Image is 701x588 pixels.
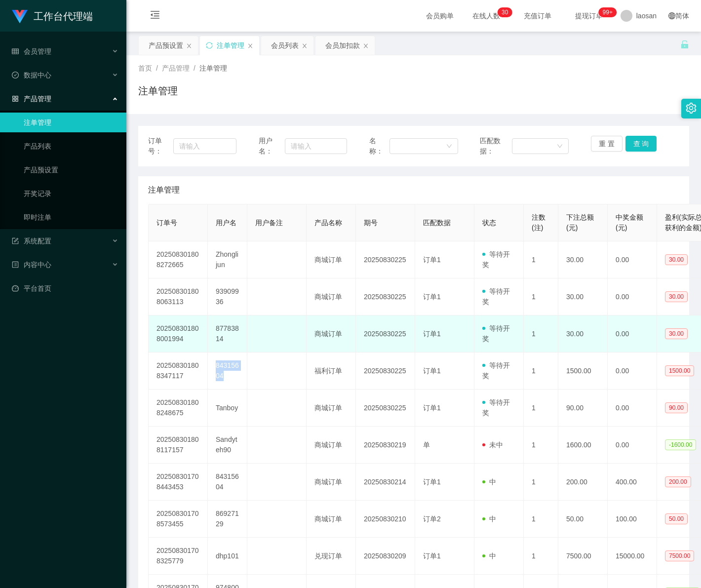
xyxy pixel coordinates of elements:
[307,427,356,464] td: 商城订单
[423,219,451,227] span: 匹配数据
[307,501,356,538] td: 商城订单
[208,241,247,278] td: Zhonglijun
[356,501,415,538] td: 20250830210
[557,143,563,150] i: 图标: down
[482,441,503,449] span: 未中
[665,513,688,524] span: 50.00
[149,353,208,390] td: 202508301808347117
[325,36,360,55] div: 会员加扣款
[259,136,285,157] span: 用户名：
[423,515,441,523] span: 订单2
[558,278,608,315] td: 30.00
[314,219,342,227] span: 产品名称
[24,113,118,132] a: 注单管理
[482,250,510,269] span: 等待开奖
[364,219,378,227] span: 期号
[482,478,496,486] span: 中
[524,241,558,278] td: 1
[149,464,208,501] td: 202508301708443453
[558,241,608,278] td: 30.00
[12,278,118,298] a: 图标: dashboard平台首页
[524,353,558,390] td: 1
[482,361,510,380] span: 等待开奖
[482,324,510,343] span: 等待开奖
[423,293,441,301] span: 订单1
[446,143,452,150] i: 图标: down
[149,501,208,538] td: 202508301708573455
[356,353,415,390] td: 20250830225
[665,402,688,413] span: 90.00
[608,315,657,353] td: 0.00
[608,501,657,538] td: 100.00
[423,367,441,375] span: 订单1
[149,390,208,427] td: 202508301808248675
[423,478,441,486] span: 订单1
[558,501,608,538] td: 50.00
[12,48,19,55] i: 图标: table
[665,365,694,376] span: 1500.00
[12,10,28,24] img: logo.9652507e.png
[148,184,180,196] span: 注单管理
[625,136,657,152] button: 查 询
[12,261,19,268] i: 图标: profile
[199,64,227,72] span: 注单管理
[208,501,247,538] td: 86927129
[12,261,51,269] span: 内容中心
[591,136,623,152] button: 重 置
[524,501,558,538] td: 1
[369,136,389,157] span: 名称：
[498,7,512,17] sup: 30
[502,7,505,17] p: 3
[173,138,236,154] input: 请输入
[616,213,643,232] span: 中奖金额(元)
[558,353,608,390] td: 1500.00
[255,219,283,227] span: 用户备注
[12,95,19,102] i: 图标: appstore-o
[208,538,247,575] td: dhp101
[24,136,118,156] a: 产品列表
[307,464,356,501] td: 商城订单
[532,213,545,232] span: 注数(注)
[482,515,496,523] span: 中
[423,330,441,338] span: 订单1
[524,390,558,427] td: 1
[524,278,558,315] td: 1
[558,427,608,464] td: 1600.00
[608,427,657,464] td: 0.00
[307,353,356,390] td: 福利订单
[12,47,51,55] span: 会员管理
[558,315,608,353] td: 30.00
[686,103,697,114] i: 图标: setting
[24,184,118,203] a: 开奖记录
[668,12,675,19] i: 图标: global
[356,241,415,278] td: 20250830225
[307,538,356,575] td: 兑现订单
[285,138,348,154] input: 请输入
[480,136,511,157] span: 匹配数据：
[149,241,208,278] td: 202508301808272665
[680,40,689,49] i: 图标: unlock
[216,219,236,227] span: 用户名
[208,427,247,464] td: Sandyteh90
[356,538,415,575] td: 20250830209
[307,315,356,353] td: 商城订单
[599,7,617,17] sup: 1028
[208,464,247,501] td: 84315604
[12,237,19,244] i: 图标: form
[665,328,688,339] span: 30.00
[217,36,244,55] div: 注单管理
[149,427,208,464] td: 202508301808117157
[608,278,657,315] td: 0.00
[206,42,213,49] i: 图标: sync
[307,241,356,278] td: 商城订单
[524,538,558,575] td: 1
[208,315,247,353] td: 87783814
[423,552,441,560] span: 订单1
[194,64,195,72] span: /
[34,0,93,32] h1: 工作台代理端
[307,278,356,315] td: 商城订单
[524,464,558,501] td: 1
[12,12,93,20] a: 工作台代理端
[566,213,594,232] span: 下注总额(元)
[12,71,51,79] span: 数据中心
